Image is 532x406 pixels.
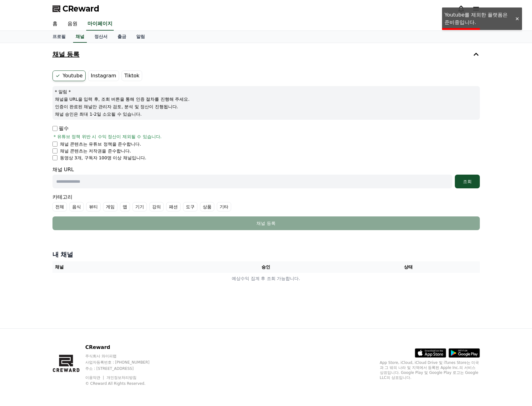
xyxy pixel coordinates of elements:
th: 상태 [337,261,480,273]
label: 음식 [69,202,84,211]
p: 채널 콘텐츠는 저작권을 준수합니다. [60,148,131,154]
label: 게임 [103,202,117,211]
a: 출금 [112,31,131,43]
label: 기타 [217,202,231,211]
label: 전체 [52,202,67,211]
label: 상품 [200,202,214,211]
a: CReward [52,4,99,14]
div: 채널 URL [52,166,480,188]
span: CReward [62,4,99,14]
p: App Store, iCloud, iCloud Drive 및 iTunes Store는 미국과 그 밖의 나라 및 지역에서 등록된 Apple Inc.의 서비스 상표입니다. Goo... [380,360,480,380]
p: 사업자등록번호 : [PHONE_NUMBER] [85,360,162,365]
h4: 채널 등록 [52,51,80,58]
p: 주소 : [STREET_ADDRESS] [85,366,162,371]
a: 개인정보처리방침 [107,375,137,380]
button: 조회 [455,175,480,188]
a: 음원 [62,17,82,31]
a: 프로필 [47,31,71,43]
label: Instagram [88,70,119,81]
p: 동영상 3개, 구독자 100명 이상 채널입니다. [60,155,147,161]
span: * 유튜브 정책 위반 시 수익 정산이 제외될 수 있습니다. [54,133,162,140]
a: 홈 [47,17,62,31]
a: 알림 [131,31,150,43]
p: CReward [85,344,162,351]
label: 도구 [183,202,197,211]
a: 정산서 [89,31,112,43]
th: 채널 [52,261,195,273]
label: 뷰티 [86,202,101,211]
a: 채널 [73,31,87,43]
a: 설정 [105,201,120,210]
p: 필수 [52,125,69,132]
p: © CReward All Rights Reserved. [85,381,162,386]
label: 앱 [120,202,130,211]
span: 설정 [112,205,120,210]
div: 카테고리 [52,193,480,211]
th: 승인 [195,261,337,273]
a: 대화 [55,199,63,212]
div: 채널 등록 [65,220,467,226]
span: 대화 [55,207,63,212]
p: 인증이 완료된 채널만 관리자 검토, 분석 및 정산이 진행됩니다. [55,104,477,110]
button: 채널 등록 [52,216,480,230]
a: 홈 [2,201,13,210]
a: 마이페이지 [86,17,114,31]
label: 강의 [149,202,164,211]
h4: 내 채널 [52,250,480,259]
label: Tiktok [122,70,142,81]
div: 조회 [457,178,477,185]
p: 채널 승인은 최대 1-2일 소요될 수 있습니다. [55,111,477,117]
span: 홈 [9,205,13,210]
label: 패션 [166,202,181,211]
p: 채널을 URL을 입력 후, 조회 버튼을 통해 인증 절차를 진행해 주세요. [55,96,477,102]
a: 이용약관 [85,375,105,380]
p: 채널 콘텐츠는 유튜브 정책을 준수합니다. [60,141,141,147]
td: 예상수익 집계 후 조회 가능합니다. [52,273,480,284]
p: 주식회사 와이피랩 [85,354,162,359]
label: 기기 [132,202,147,211]
label: Youtube [52,70,86,81]
button: 채널 등록 [50,46,482,63]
